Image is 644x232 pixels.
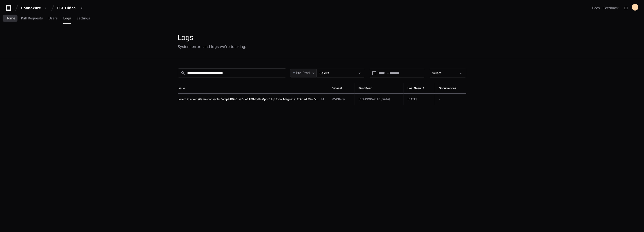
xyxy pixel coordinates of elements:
div: ESL Office [57,6,77,10]
span: Settings [76,17,90,20]
span: Pre-Prod [296,70,310,75]
th: Issue [178,83,328,94]
button: Feedback [603,6,619,10]
td: [DEMOGRAPHIC_DATA] [355,94,404,105]
a: Lorem ips dolo sitame consectet 'adip9110e8.seDdoEIUSModteMpori'./u/l Etdol Magna: al Enimad.Mini... [178,97,324,101]
a: Pull Requests [21,13,43,24]
span: Pull Requests [21,17,43,20]
span: Select [432,71,442,75]
div: System errors and logs we're tracking. [178,44,246,49]
span: Users [49,17,58,20]
mat-icon: calendar_today [372,71,377,75]
div: Logs [178,33,246,42]
a: Docs [592,6,600,10]
a: Users [49,13,58,24]
td: MVCRater [328,94,355,105]
span: Last Seen [408,86,421,90]
span: – [387,71,389,75]
div: Connexure [21,6,41,10]
span: Logs [63,17,71,20]
span: Lorem ips dolo sitame consectet 'adip9110e8.seDdoEIUSModteMpori'./u/l Etdol Magna: al Enimad.Mini... [178,97,319,101]
button: ESL Office [55,4,85,12]
span: First Seen [359,86,372,90]
a: Settings [76,13,90,24]
span: - [439,97,440,101]
button: Connexure [19,4,49,12]
button: Open calendar [372,71,377,75]
th: Dataset [328,83,355,94]
td: [DATE] [404,94,435,105]
a: Home [6,13,15,24]
th: Occurrences [435,83,466,94]
span: Select [319,71,329,75]
a: Logs [63,13,71,24]
span: Home [6,17,15,20]
mat-icon: search [181,71,185,75]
